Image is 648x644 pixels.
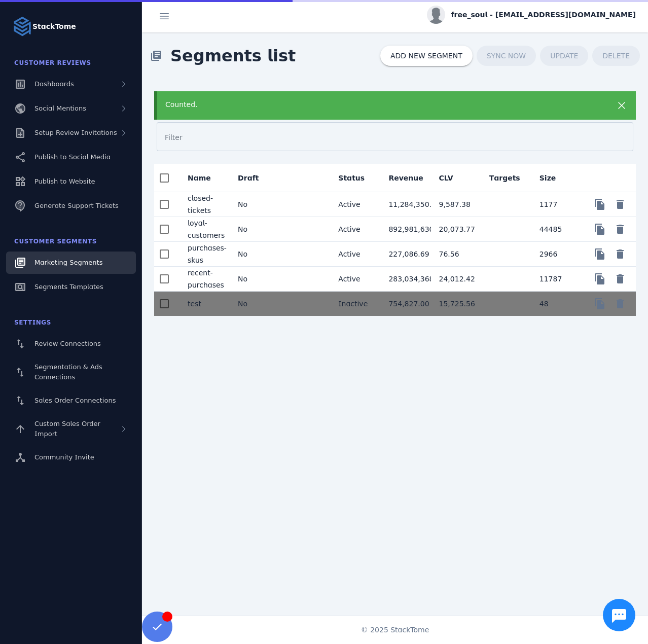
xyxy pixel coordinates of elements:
button: Delete [610,244,630,264]
div: Draft [238,173,268,183]
span: Customer Segments [14,238,97,245]
button: free_soul - [EMAIL_ADDRESS][DOMAIN_NAME] [427,6,636,24]
mat-cell: 24,012.42 [431,267,481,292]
a: Sales Order Connections [6,389,136,412]
div: Size [539,173,556,183]
span: Publish to Website [34,177,95,185]
span: Dashboards [34,80,74,88]
div: CLV [439,173,462,183]
mat-cell: 15,725.56 [431,292,481,316]
span: Setup Review Invitations [34,129,117,136]
span: Custom Sales Order Import [34,420,100,438]
mat-cell: 754,827.00 [380,292,430,316]
div: Counted. [165,99,582,110]
span: Settings [14,319,51,326]
a: Publish to Website [6,170,136,193]
a: Publish to Social Media [6,146,136,168]
mat-cell: 11,284,350.00 [380,192,430,217]
span: Segments Templates [34,283,103,291]
button: Delete [610,269,630,289]
button: Delete [610,219,630,239]
a: Segmentation & Ads Connections [6,357,136,387]
div: CLV [439,173,453,183]
a: Review Connections [6,333,136,355]
img: profile.jpg [427,6,445,24]
a: Generate Support Tickets [6,195,136,217]
a: Marketing Segments [6,252,136,274]
mat-cell: 44485 [531,217,582,242]
mat-label: Filter [165,133,183,141]
div: Name [188,173,220,183]
mat-cell: 48 [531,292,582,316]
mat-cell: test [179,292,230,316]
button: Copy [590,219,610,239]
mat-cell: 76.56 [431,242,481,267]
button: Copy [590,269,610,289]
mat-cell: No [230,192,280,217]
button: Copy [590,194,610,214]
mat-cell: 227,086.69 [380,242,430,267]
div: Draft [238,173,259,183]
a: Community Invite [6,446,136,469]
mat-cell: recent-purchases [179,267,230,292]
mat-cell: 1177 [531,192,582,217]
button: ADD NEW SEGMENT [380,46,473,66]
button: Delete [610,294,630,314]
span: Segmentation & Ads Connections [34,363,102,381]
span: Review Connections [34,340,101,347]
img: Logo image [12,16,32,37]
mat-cell: Active [330,242,380,267]
div: Size [539,173,565,183]
mat-cell: 20,073.77 [431,217,481,242]
div: Status [338,173,365,183]
mat-cell: closed-tickets [179,192,230,217]
button: Delete [610,194,630,214]
span: free_soul - [EMAIL_ADDRESS][DOMAIN_NAME] [451,10,636,20]
span: Social Mentions [34,104,86,112]
div: Status [338,173,374,183]
mat-cell: No [230,292,280,316]
span: Sales Order Connections [34,397,116,404]
div: Revenue [388,173,423,183]
mat-cell: 11787 [531,267,582,292]
span: Segments list [162,35,304,76]
mat-cell: No [230,267,280,292]
mat-cell: 2966 [531,242,582,267]
mat-icon: library_books [150,50,162,62]
mat-cell: 892,981,630.00 [380,217,430,242]
div: Revenue [388,173,432,183]
span: Customer Reviews [14,59,91,66]
mat-cell: 283,034,368.00 [380,267,430,292]
span: Marketing Segments [34,259,102,266]
mat-cell: Active [330,267,380,292]
span: © 2025 StackTome [361,625,429,635]
button: Copy [590,294,610,314]
span: Community Invite [34,453,94,461]
mat-cell: loyal-customers [179,217,230,242]
mat-cell: Inactive [330,292,380,316]
div: Name [188,173,211,183]
span: ADD NEW SEGMENT [390,52,462,59]
mat-cell: No [230,242,280,267]
mat-header-cell: Targets [481,164,531,192]
button: Copy [590,244,610,264]
span: Publish to Social Media [34,153,111,161]
mat-cell: 9,587.38 [431,192,481,217]
strong: StackTome [32,21,76,32]
mat-cell: No [230,217,280,242]
mat-cell: Active [330,217,380,242]
span: Generate Support Tickets [34,202,119,209]
mat-cell: purchases-skus [179,242,230,267]
a: Segments Templates [6,276,136,298]
mat-cell: Active [330,192,380,217]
